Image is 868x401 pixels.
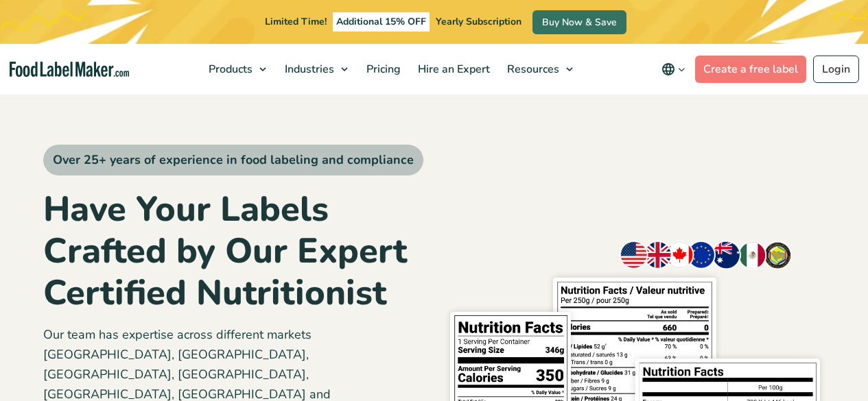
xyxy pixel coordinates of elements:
[277,44,355,95] a: Industries
[503,62,561,77] span: Resources
[532,10,626,34] a: Buy Now & Save
[333,12,430,32] span: Additional 15% OFF
[43,189,424,314] h1: Have Your Labels Crafted by Our Expert Certified Nutritionist
[499,44,580,95] a: Resources
[362,62,402,77] span: Pricing
[200,44,273,95] a: Products
[43,145,423,175] span: Over 25+ years of experience in food labeling and compliance
[265,15,327,28] span: Limited Time!
[414,62,491,77] span: Hire an Expert
[695,56,806,83] a: Create a free label
[410,44,495,95] a: Hire an Expert
[358,44,406,95] a: Pricing
[436,15,521,28] span: Yearly Subscription
[204,62,254,77] span: Products
[813,56,859,83] a: Login
[281,62,336,77] span: Industries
